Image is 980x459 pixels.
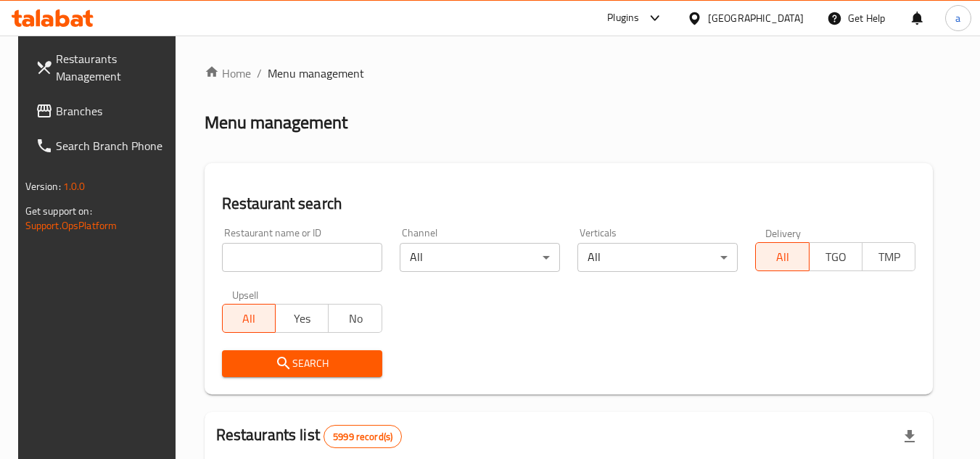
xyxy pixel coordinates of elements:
a: Home [205,65,251,82]
button: Search [222,350,382,377]
span: All [762,247,803,268]
div: Total records count [324,425,402,448]
span: Menu management [268,65,364,82]
button: All [755,242,809,271]
span: Search [234,355,371,373]
nav: breadcrumb [205,65,934,82]
button: All [222,304,276,333]
h2: Restaurants list [216,424,403,448]
label: Upsell [232,289,259,299]
h2: Menu management [205,111,347,134]
button: Yes [275,304,329,333]
button: TMP [862,242,915,271]
span: Yes [281,308,323,329]
span: No [334,308,376,329]
span: Search Branch Phone [56,137,170,154]
li: / [257,65,262,82]
span: All [228,308,270,329]
button: No [328,304,382,333]
input: Search for restaurant name or ID.. [222,243,382,272]
a: Restaurants Management [24,41,182,94]
div: [GEOGRAPHIC_DATA] [708,10,804,26]
div: All [400,243,560,272]
span: TGO [815,247,857,268]
span: Restaurants Management [56,50,170,85]
h2: Restaurant search [222,193,916,215]
div: All [577,243,738,272]
span: a [955,10,960,26]
span: Version: [25,177,61,196]
span: TMP [868,247,910,268]
a: Search Branch Phone [24,128,182,163]
span: Branches [56,102,170,120]
span: 1.0.0 [63,177,86,196]
a: Branches [24,94,182,128]
span: Get support on: [25,202,92,220]
div: Export file [892,419,927,454]
button: TGO [809,242,862,271]
div: Plugins [607,9,639,27]
span: 5999 record(s) [324,430,401,444]
label: Delivery [765,228,802,238]
a: Support.OpsPlatform [25,216,118,235]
